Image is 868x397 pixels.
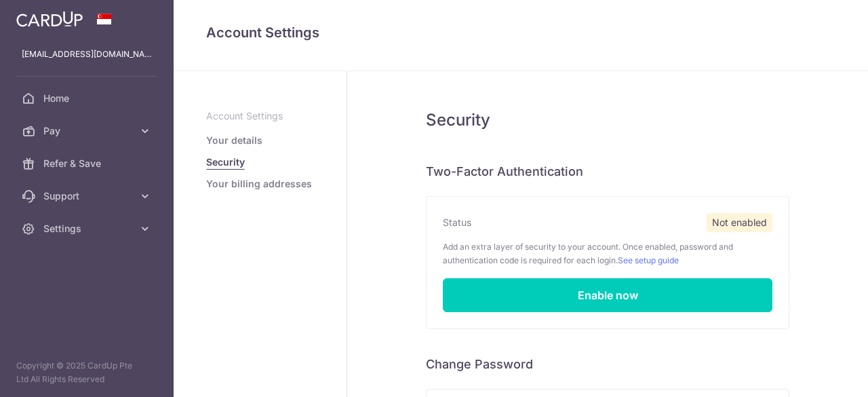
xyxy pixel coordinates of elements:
[206,177,312,191] a: Your billing addresses
[206,109,314,123] p: Account Settings
[43,189,133,203] span: Support
[206,22,835,43] h4: Account Settings
[443,240,772,267] p: Add an extra layer of security to your account. Once enabled, password and authentication code is...
[120,10,148,22] span: Help
[426,356,789,373] h6: Change Password
[426,109,789,131] h5: Security
[43,157,133,170] span: Refer & Save
[206,155,245,169] a: Security
[43,124,133,138] span: Pay
[31,10,58,22] span: Help
[16,11,83,27] img: CardUp
[43,222,133,235] span: Settings
[618,255,679,265] a: See setup guide
[707,213,772,232] span: Not enabled
[443,278,772,312] a: Enable now
[22,48,152,61] p: [EMAIL_ADDRESS][DOMAIN_NAME]
[443,216,471,229] label: Status
[43,92,133,105] span: Home
[426,164,789,180] h6: Two-Factor Authentication
[206,134,262,147] a: Your details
